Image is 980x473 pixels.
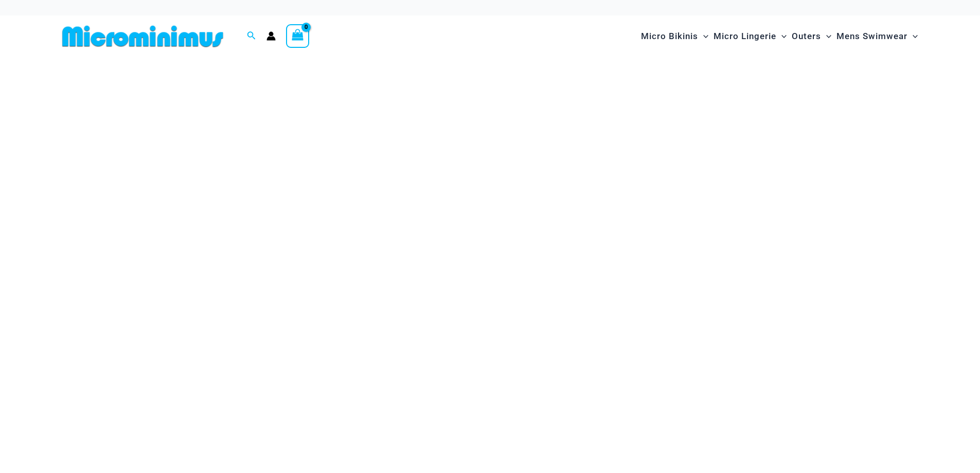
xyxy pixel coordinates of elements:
[286,24,310,48] a: View Shopping Cart, empty
[776,23,787,49] span: Menu Toggle
[58,25,227,48] img: MM SHOP LOGO FLAT
[836,23,907,49] span: Mens Swimwear
[711,21,789,52] a: Micro LingerieMenu ToggleMenu Toggle
[789,21,834,52] a: OutersMenu ToggleMenu Toggle
[834,21,920,52] a: Mens SwimwearMenu ToggleMenu Toggle
[247,30,256,43] a: Search icon link
[641,23,698,49] span: Micro Bikinis
[266,31,276,41] a: Account icon link
[638,21,711,52] a: Micro BikinisMenu ToggleMenu Toggle
[714,23,776,49] span: Micro Lingerie
[637,19,922,54] nav: Site Navigation
[821,23,831,49] span: Menu Toggle
[792,23,821,49] span: Outers
[698,23,708,49] span: Menu Toggle
[907,23,918,49] span: Menu Toggle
